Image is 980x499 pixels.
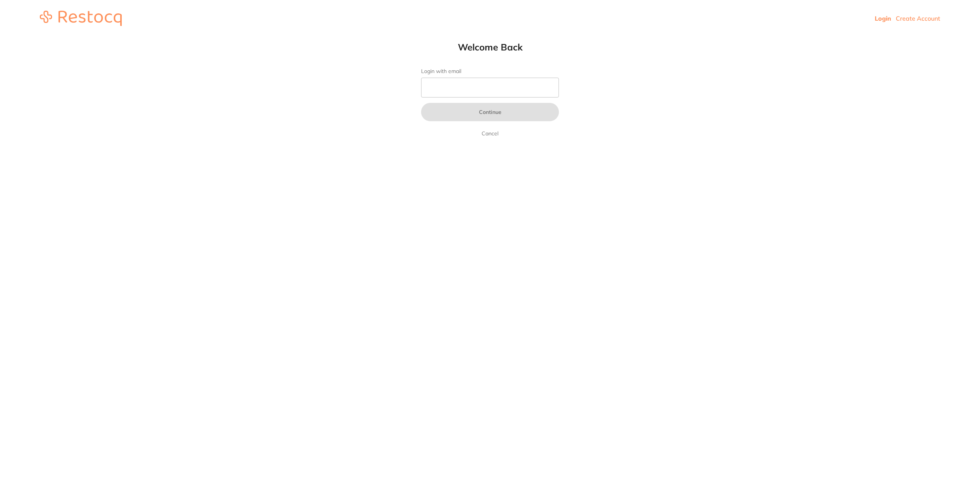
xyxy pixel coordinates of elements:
a: Create Account [896,15,940,22]
a: Cancel [480,129,500,138]
label: Login with email [421,68,559,75]
img: restocq_logo.svg [40,11,122,26]
button: Continue [421,103,559,121]
h1: Welcome Back [406,41,574,53]
a: Login [875,15,891,22]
